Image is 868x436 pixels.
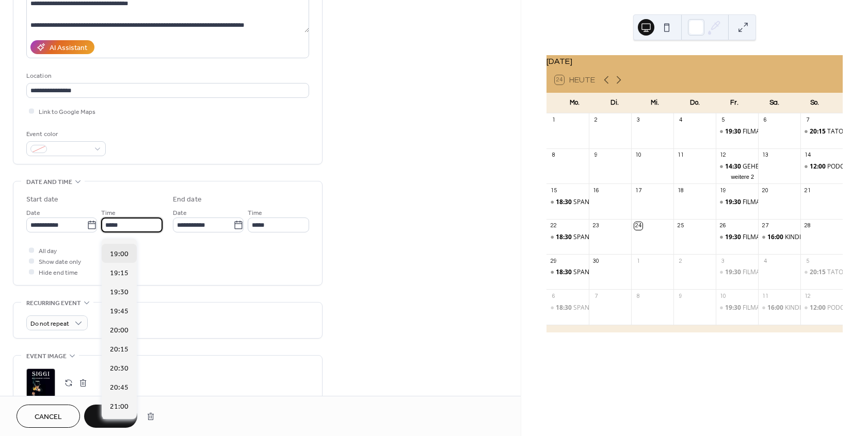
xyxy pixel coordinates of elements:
div: 30 [592,257,600,265]
span: 18:30 [556,304,573,312]
div: 28 [803,222,811,230]
div: 9 [592,152,600,159]
div: 17 [634,187,642,194]
div: SPANISCH A1 AB LEKTION 1 [546,304,589,312]
div: FILMABEND: ES IST NUR EINE PHASE, HASE [716,268,758,277]
span: 20:00 [110,325,128,336]
div: 6 [761,116,769,124]
span: Hide end time [39,267,78,278]
div: 2 [677,257,684,265]
span: Do not repeat [30,318,69,330]
span: Date [26,208,40,219]
div: 3 [719,257,727,265]
div: FILMABEND: DIE SCHÖNSTE ZEIT UNSERES LEBENS [716,127,758,136]
div: Mo. [555,93,594,113]
div: 2 [592,116,600,124]
div: 20 [761,187,769,194]
div: 7 [592,292,600,300]
span: 19:30 [110,287,128,298]
div: 1 [550,116,557,124]
div: ; [26,368,55,397]
div: FILMABEND: KUNDSCHAFTER DES FRIEDENS 2 [716,304,758,312]
div: Do. [674,93,714,113]
div: Fr. [715,93,754,113]
span: All day [39,246,57,257]
div: PODCAST LIVE [800,162,843,171]
div: 10 [719,292,727,300]
div: SPANISCH A1 AB LEKTION 1 [573,304,654,312]
div: 6 [550,292,557,300]
button: AI Assistant [30,40,94,54]
div: SPANISCH A1 AB LEKTION 1 [573,233,654,242]
span: 20:30 [110,363,128,374]
div: FILMABEND: ES IST NUR EINE PHASE, HASE [743,268,867,277]
span: Link to Google Maps [39,107,95,118]
span: Show date only [39,257,81,267]
div: 7 [803,116,811,124]
div: Mi. [635,93,674,113]
span: 12:00 [810,162,827,171]
span: 19:30 [725,233,743,242]
span: 19:30 [725,304,743,312]
span: 20:45 [110,382,128,393]
span: 20:15 [110,344,128,355]
div: 14 [803,152,811,159]
div: 3 [634,116,642,124]
div: 4 [677,116,684,124]
div: KINDERKINO [758,304,800,312]
span: 18:30 [556,198,573,207]
div: 11 [677,152,684,159]
div: 23 [592,222,600,230]
span: Event image [26,351,67,362]
span: 19:00 [110,249,128,260]
div: Event color [26,129,104,140]
span: 19:30 [725,198,743,207]
div: 5 [719,116,727,124]
div: 4 [761,257,769,265]
span: Date and time [26,177,72,188]
div: [DATE] [546,55,843,68]
div: SPANISCH A1 AB LEKTION 1 [546,268,589,277]
div: 29 [550,257,557,265]
div: 16 [592,187,600,194]
span: 18:30 [556,233,573,242]
span: 21:00 [110,401,128,412]
span: 16:00 [767,233,785,242]
span: Cancel [35,412,62,423]
div: 12 [803,292,811,300]
button: Save [84,405,137,428]
div: 25 [677,222,684,230]
span: 16:00 [767,304,785,312]
div: 21 [803,187,811,194]
span: 19:15 [110,268,128,279]
div: KINDERKINO [758,233,800,242]
div: 5 [803,257,811,265]
div: 13 [761,152,769,159]
div: TATORT: GEMEINSAM SEHEN - GEMEINSAM ERMITTELN [800,127,843,136]
div: SPANISCH A1 AB LEKTION 1 [573,198,654,207]
a: Cancel [17,405,80,428]
div: SPANISCH A1 AB LEKTION 1 [546,198,589,207]
div: GEHEISCHNISTAG: PAULETTE- EIN NEUER DEALER IST IN DER STADT [716,162,758,171]
div: Di. [595,93,635,113]
div: FILMABEND: WENN DER HERBST NAHT [716,233,758,242]
span: 20:15 [810,268,827,277]
span: 19:30 [725,268,743,277]
div: 8 [550,152,557,159]
div: 24 [634,222,642,230]
div: 15 [550,187,557,194]
div: 18 [677,187,684,194]
div: So. [795,93,834,113]
div: 8 [634,292,642,300]
span: 20:15 [810,127,827,136]
div: Start date [26,194,58,205]
div: Location [26,71,307,81]
span: Save [102,412,119,423]
div: 11 [761,292,769,300]
div: AI Assistant [50,43,87,54]
div: 9 [677,292,684,300]
span: Time [101,208,116,219]
span: Time [248,208,262,219]
div: End date [173,194,202,205]
div: SPANISCH A1 AB LEKTION 1 [546,233,589,242]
